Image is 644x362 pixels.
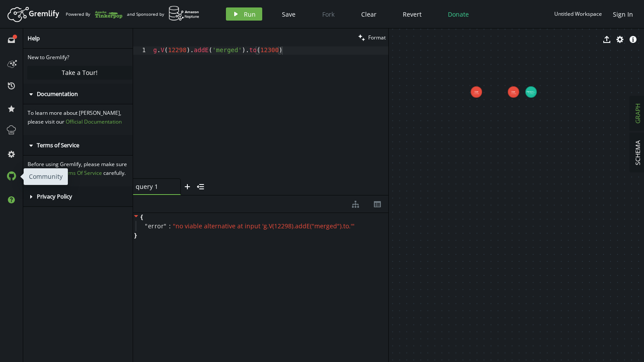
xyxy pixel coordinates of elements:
[28,160,132,177] p: Before using Gremlify, please make sure you read our carefully.
[28,109,132,126] p: To learn more about [PERSON_NAME], please visit our
[403,10,422,18] span: Revert
[355,7,383,21] button: Clear
[275,7,302,21] button: Save
[315,7,341,21] button: Fork
[554,11,602,17] div: Untitled Workspace
[173,222,355,230] span: " no viable alternative at input 'g.V(12298).addE("merged").to.' "
[355,28,388,46] button: Format
[169,222,171,230] span: :
[527,90,535,93] tspan: Person:...
[62,68,98,77] span: Take a Tour!
[28,53,132,62] p: New to Gremlify?
[609,7,637,21] button: Sign In
[37,141,79,149] span: Terms of Service
[136,182,171,191] span: query 1
[441,7,475,21] button: Donate
[613,10,633,18] span: Sign In
[368,34,386,41] span: Format
[511,90,515,93] tspan: User
[361,10,377,18] span: Clear
[66,7,123,22] div: Powered By
[28,66,132,79] button: Take a Tour!
[164,222,167,230] span: "
[60,169,102,177] a: Terms Of Service
[37,192,72,200] span: Privacy Policy
[244,10,256,18] span: Run
[141,213,143,221] span: {
[475,90,479,93] tspan: User
[24,168,68,185] div: Community
[148,222,164,230] span: error
[133,46,151,55] div: 1
[282,10,296,18] span: Save
[448,10,469,18] span: Donate
[169,6,200,21] img: AWS Neptune
[127,6,200,22] div: and Sponsored by
[528,92,534,95] tspan: (12302)
[633,140,642,165] span: SCHEMA
[133,231,137,239] span: }
[66,118,122,125] a: Official Documentation
[226,7,262,21] button: Run
[633,103,642,124] span: GRAPH
[145,222,148,230] span: "
[322,10,334,18] span: Fork
[28,34,40,42] span: Help
[37,90,78,98] span: Documentation
[511,92,516,95] tspan: (12300)
[474,92,479,95] tspan: (12298)
[396,7,428,21] button: Revert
